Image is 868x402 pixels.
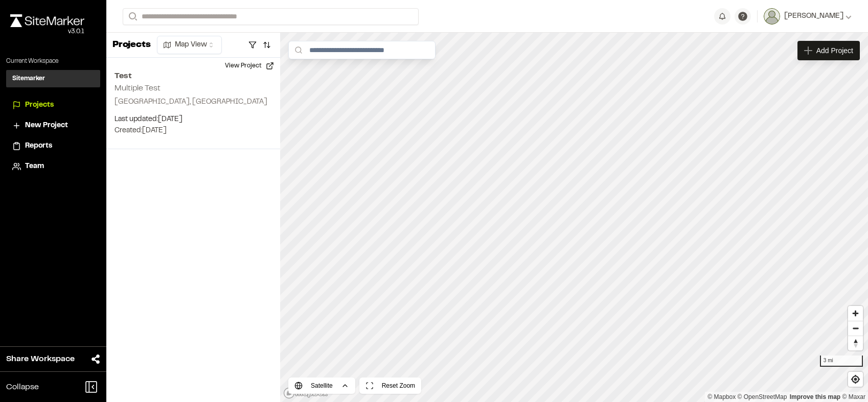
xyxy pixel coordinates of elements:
a: Projects [12,100,94,111]
button: Satellite [288,377,355,394]
a: Mapbox [707,393,736,400]
a: Maxar [842,393,865,400]
img: User [764,8,780,25]
button: Find my location [848,372,863,387]
div: 3 mi [820,356,863,367]
button: Reset bearing to north [848,336,863,350]
p: Current Workspace [6,57,100,66]
button: Zoom in [848,306,863,321]
a: Mapbox logo [283,387,328,399]
span: Collapse [6,381,39,393]
p: Last updated: [DATE] [115,114,272,125]
span: [PERSON_NAME] [784,11,843,22]
div: Oh geez...please don't... [10,27,84,36]
span: New Project [25,120,68,131]
h3: Sitemarker [12,74,45,83]
span: Reports [25,140,52,152]
span: Add Project [816,45,853,56]
a: Map feedback [790,393,840,400]
h2: Test [115,70,272,82]
span: Team [25,161,44,172]
p: Projects [112,38,151,52]
span: Projects [25,100,54,111]
a: OpenStreetMap [738,393,787,400]
button: Search [123,8,141,25]
img: rebrand.png [10,14,84,27]
a: New Project [12,120,94,131]
h2: Multiple Test [115,85,161,92]
canvas: Map [280,33,868,402]
p: Created: [DATE] [115,125,272,136]
button: View Project [219,58,280,74]
a: Reports [12,140,94,152]
span: Share Workspace [6,353,75,365]
button: [PERSON_NAME] [764,8,852,25]
button: Reset Zoom [359,377,421,394]
a: Team [12,161,94,172]
p: [GEOGRAPHIC_DATA], [GEOGRAPHIC_DATA] [115,97,272,108]
button: Zoom out [848,321,863,336]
